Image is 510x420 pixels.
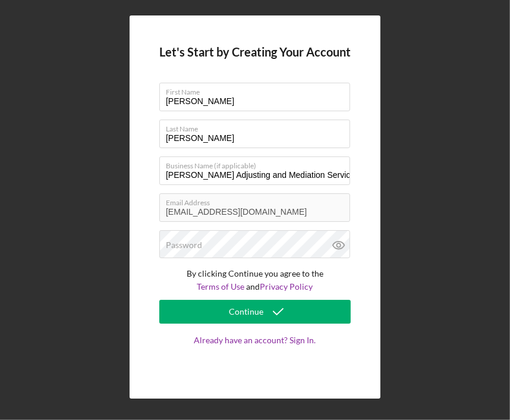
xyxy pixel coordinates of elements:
h4: Let's Start by Creating Your Account [159,45,351,59]
label: Email Address [166,194,350,207]
label: Business Name (if applicable) [166,157,350,170]
a: Already have an account? Sign In. [159,336,351,369]
div: Continue [229,300,263,324]
label: First Name [166,83,350,96]
a: Terms of Use [197,281,245,292]
a: Privacy Policy [260,281,313,292]
button: Continue [159,300,351,324]
label: Password [166,240,202,250]
label: Last Name [166,120,350,133]
p: By clicking Continue you agree to the and [159,267,351,294]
